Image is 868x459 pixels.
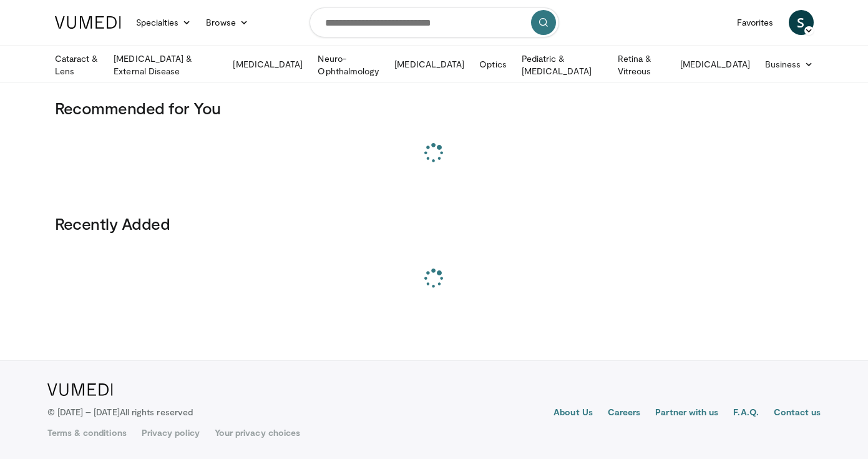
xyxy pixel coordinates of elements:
[310,7,559,37] input: Search topics, interventions
[610,52,673,77] a: Retina & Vitreous
[55,214,814,234] h3: Recently Added
[387,52,472,77] a: [MEDICAL_DATA]
[729,10,781,35] a: Favorites
[106,52,225,77] a: [MEDICAL_DATA] & External Disease
[225,52,310,77] a: [MEDICAL_DATA]
[514,52,610,77] a: Pediatric & [MEDICAL_DATA]
[553,406,593,421] a: About Us
[47,383,113,396] img: VuMedi Logo
[655,406,718,421] a: Partner with us
[310,52,387,77] a: Neuro-Ophthalmology
[47,52,107,77] a: Cataract & Lens
[758,52,821,77] a: Business
[55,98,814,118] h3: Recommended for You
[47,427,127,439] a: Terms & conditions
[120,407,193,417] span: All rights reserved
[55,16,121,29] img: VuMedi Logo
[215,427,300,439] a: Your privacy choices
[142,427,200,439] a: Privacy policy
[733,406,758,421] a: F.A.Q.
[608,406,641,421] a: Careers
[673,52,758,77] a: [MEDICAL_DATA]
[129,10,199,35] a: Specialties
[198,10,256,35] a: Browse
[472,52,514,77] a: Optics
[774,406,821,421] a: Contact us
[789,10,814,35] a: S
[47,406,193,418] p: © [DATE] – [DATE]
